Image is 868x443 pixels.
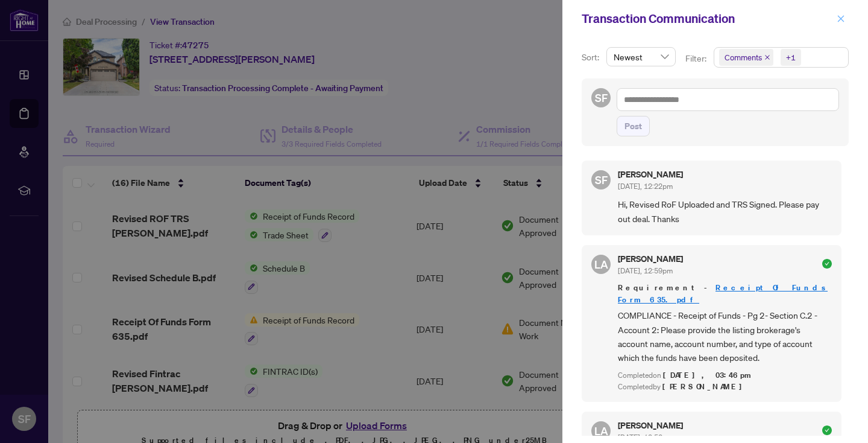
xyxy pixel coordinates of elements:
span: Hi, Revised RoF Uploaded and TRS Signed. Please pay out deal. Thanks [618,197,832,226]
h5: [PERSON_NAME] [618,170,683,179]
span: LA [594,422,608,439]
div: Transaction Communication [582,10,833,28]
span: Requirement - [618,282,832,306]
button: Post [617,116,650,136]
div: Completed on [618,370,832,381]
span: [DATE], 12:58pm [618,433,673,442]
h5: [PERSON_NAME] [618,421,683,430]
span: Comments [719,49,773,66]
span: Comments [725,51,762,63]
span: LA [594,256,608,273]
h5: [PERSON_NAME] [618,255,683,263]
span: SF [595,89,608,106]
span: [DATE], 03:46pm [663,370,753,380]
div: Completed by [618,381,832,393]
span: close [837,14,845,23]
span: check-circle [822,259,832,269]
span: check-circle [822,425,832,435]
span: [DATE], 12:59pm [618,266,673,275]
span: [PERSON_NAME] [662,381,749,392]
span: SF [595,171,608,188]
a: Receipt Of Funds Form 635.pdf [618,282,828,305]
span: [DATE], 12:22pm [618,182,673,191]
span: close [764,54,770,60]
p: Sort: [582,51,602,64]
p: Filter: [685,52,708,65]
div: +1 [786,51,796,63]
span: Newest [614,48,668,66]
span: COMPLIANCE - Receipt of Funds - Pg 2- Section C.2 - Account 2: Please provide the listing brokera... [618,308,832,365]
